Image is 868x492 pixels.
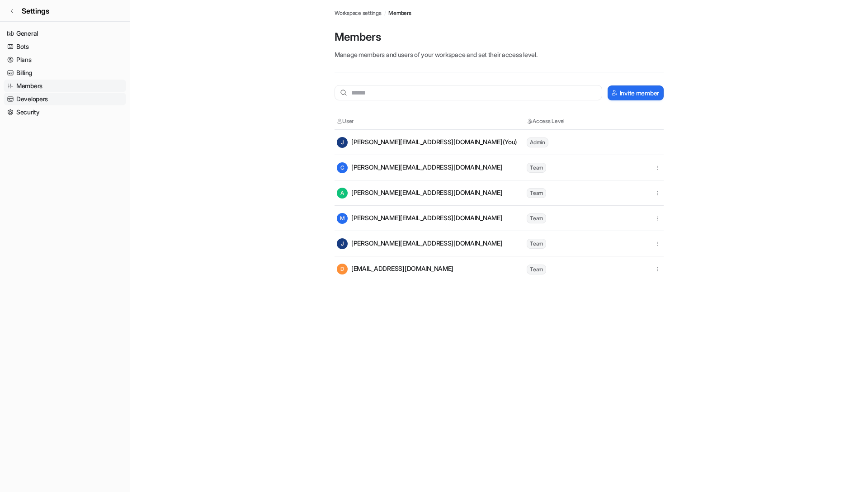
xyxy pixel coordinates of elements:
[337,213,503,224] div: [PERSON_NAME][EMAIL_ADDRESS][DOMAIN_NAME]
[336,117,526,126] th: User
[4,66,126,79] a: Billing
[337,188,503,199] div: [PERSON_NAME][EMAIL_ADDRESS][DOMAIN_NAME]
[527,188,546,198] span: Team
[527,239,546,249] span: Team
[384,9,386,17] span: /
[337,188,348,199] span: A
[337,264,453,274] div: [EMAIL_ADDRESS][DOMAIN_NAME]
[335,9,382,17] a: Workspace settings
[4,106,126,118] a: Security
[527,213,546,223] span: Team
[4,80,126,92] a: Members
[337,238,503,249] div: [PERSON_NAME][EMAIL_ADDRESS][DOMAIN_NAME]
[527,137,548,147] span: Admin
[337,118,342,124] img: User
[4,93,126,105] a: Developers
[388,9,411,17] a: Members
[22,5,49,16] span: Settings
[608,85,664,100] button: Invite member
[337,213,348,224] span: M
[526,117,608,126] th: Access Level
[337,264,348,274] span: D
[527,163,546,173] span: Team
[527,265,546,274] span: Team
[335,30,664,44] p: Members
[337,162,503,173] div: [PERSON_NAME][EMAIL_ADDRESS][DOMAIN_NAME]
[4,40,126,53] a: Bots
[4,27,126,40] a: General
[337,137,348,148] span: J
[335,50,664,59] p: Manage members and users of your workspace and set their access level.
[527,118,533,124] img: Access Level
[337,162,348,173] span: C
[337,238,348,249] span: J
[4,53,126,66] a: Plans
[337,137,517,148] div: [PERSON_NAME][EMAIL_ADDRESS][DOMAIN_NAME] (You)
